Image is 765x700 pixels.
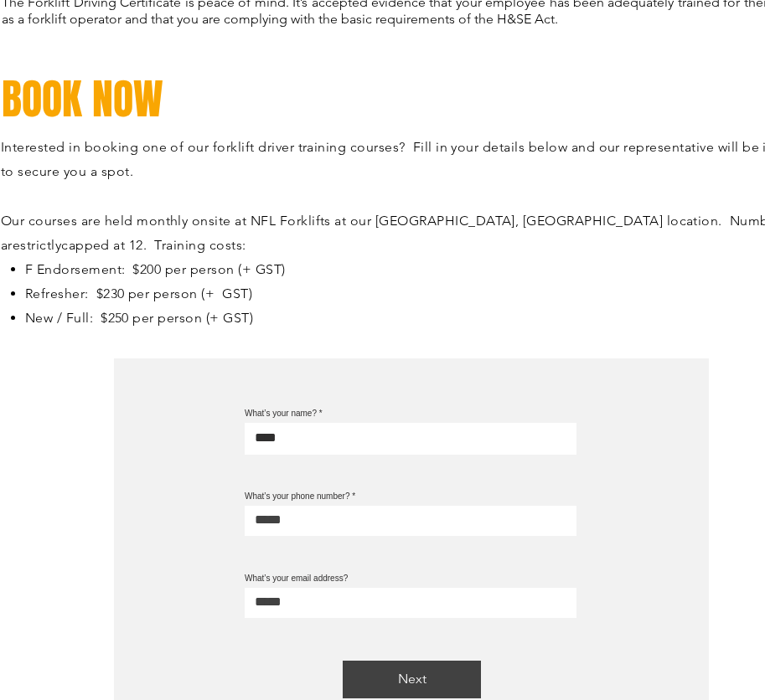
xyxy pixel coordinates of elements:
[398,670,426,688] span: Next
[2,69,163,130] span: BOOK NOW
[25,286,252,301] span: Refresher: $230 per person (+ GST)
[343,661,481,698] button: Next
[245,492,576,501] label: What’s your phone number?
[61,237,246,253] span: capped at 12. Training costs:
[245,574,576,583] label: What’s your email address?
[245,409,576,418] label: What’s your name?
[25,310,253,326] span: New / Full: $250 per person (+ GST)
[25,261,286,277] span: F Endorsement: $200 per person (+ GST)
[20,237,61,253] span: strictly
